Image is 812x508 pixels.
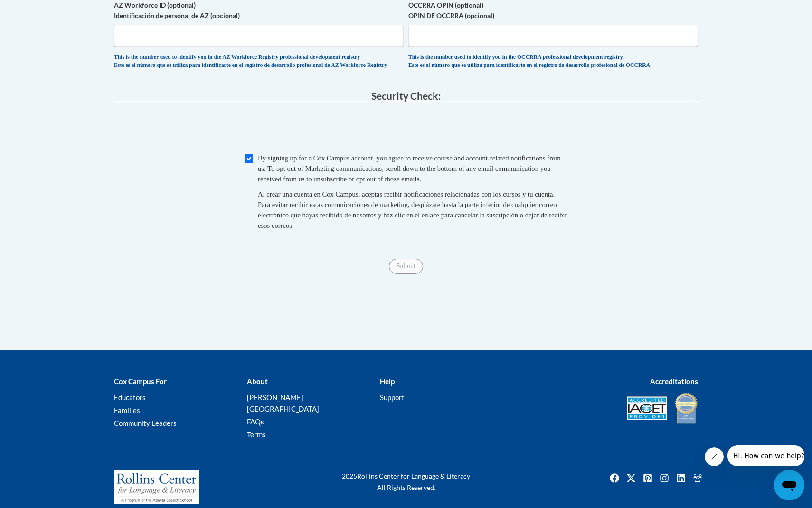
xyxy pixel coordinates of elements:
[114,377,167,386] b: Cox Campus For
[380,393,405,402] a: Support
[334,111,478,148] iframe: reCAPTCHA
[306,470,506,493] div: Rollins Center for Language & Literacy All Rights Reserved.
[607,470,622,486] a: Facebook
[640,470,655,486] a: Pinterest
[247,377,268,386] b: About
[247,393,319,413] a: [PERSON_NAME][GEOGRAPHIC_DATA]
[247,417,264,426] a: FAQs
[673,470,689,486] a: Linkedin
[774,470,804,500] iframe: Button to launch messaging window
[114,406,140,414] a: Families
[705,447,724,466] iframe: Close message
[114,393,146,402] a: Educators
[371,90,441,102] span: Security Check:
[258,154,561,183] span: By signing up for a Cox Campus account, you agree to receive course and account-related notificat...
[247,430,266,439] a: Terms
[623,470,639,486] img: Twitter icon
[657,470,672,486] a: Instagram
[623,470,639,486] a: Twitter
[627,396,667,420] img: Accredited IACET® Provider
[342,472,357,480] span: 2025
[657,470,672,486] img: Instagram icon
[727,445,804,466] iframe: Message from company
[640,470,655,486] img: Pinterest icon
[690,470,705,486] img: Facebook group icon
[258,190,567,229] span: Al crear una cuenta en Cox Campus, aceptas recibir notificaciones relacionadas con los cursos y t...
[690,470,705,486] a: Facebook Group
[650,377,698,386] b: Accreditations
[380,377,395,386] b: Help
[114,419,177,427] a: Community Leaders
[674,392,698,425] img: IDA® Accredited
[408,54,698,69] div: This is the number used to identify you in the OCCRRA professional development registry. Este es ...
[114,470,199,504] img: Rollins Center for Language & Literacy - A Program of the Atlanta Speech School
[607,470,622,486] img: Facebook icon
[673,470,689,486] img: LinkedIn icon
[114,54,404,69] div: This is the number used to identify you in the AZ Workforce Registry professional development reg...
